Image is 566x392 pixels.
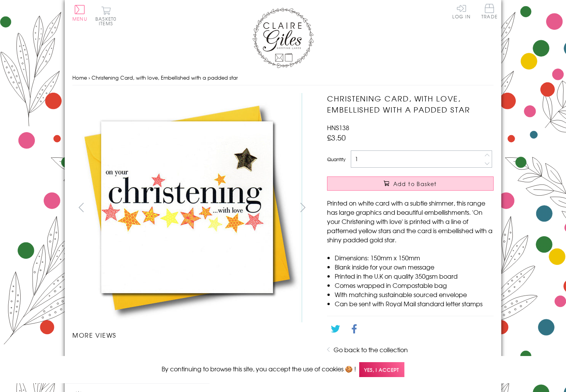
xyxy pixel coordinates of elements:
[252,8,314,68] img: Claire Giles Greetings Cards
[335,281,494,290] li: Comes wrapped in Compostable bag
[99,15,116,27] span: 0 items
[72,74,87,81] a: Home
[327,176,494,191] button: Add to Basket
[327,132,346,143] span: £3.50
[327,156,345,163] label: Quantity
[132,347,192,364] li: Carousel Page 2
[312,93,541,323] img: Christening Card, with love, Embellished with a padded star
[72,330,312,340] h3: More views
[88,74,90,81] span: ›
[335,271,494,281] li: Printed in the U.K on quality 350gsm board
[452,4,471,19] a: Log In
[481,4,497,20] a: Trade
[72,15,87,22] span: Menu
[72,5,87,21] button: Menu
[327,198,494,244] p: Printed on white card with a subtle shimmer, this range has large graphics and beautiful embellis...
[72,93,302,322] img: Christening Card, with love, Embellished with a padded star
[334,345,408,354] a: Go back to the collection
[481,4,497,19] span: Trade
[192,347,252,364] li: Carousel Page 3
[335,253,494,262] li: Dimensions: 150mm x 150mm
[327,93,494,115] h1: Christening Card, with love, Embellished with a padded star
[72,70,494,86] nav: breadcrumbs
[72,347,312,364] ul: Carousel Pagination
[95,6,116,26] button: Basket0 items
[327,123,349,132] span: HNS138
[72,347,132,364] li: Carousel Page 1 (Current Slide)
[335,299,494,308] li: Can be sent with Royal Mail standard letter stamps
[252,347,312,364] li: Carousel Page 4
[393,180,437,188] span: Add to Basket
[72,199,90,216] button: prev
[92,74,238,81] span: Christening Card, with love, Embellished with a padded star
[294,199,312,216] button: next
[359,362,404,377] span: Yes, I accept
[335,290,494,299] li: With matching sustainable sourced envelope
[335,262,494,271] li: Blank inside for your own message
